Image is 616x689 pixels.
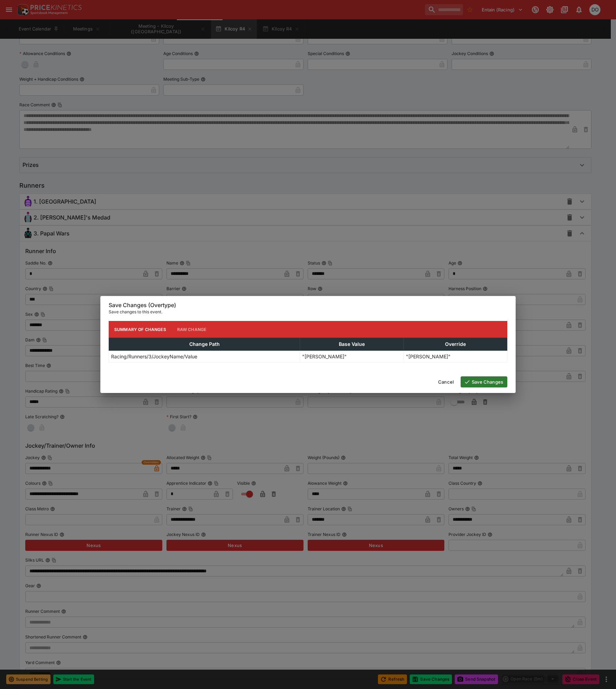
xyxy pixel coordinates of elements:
[461,376,507,387] button: Save Changes
[404,351,507,363] td: "[PERSON_NAME]"
[111,353,197,360] p: Racing/Runners/3/JockeyName/Value
[109,338,300,351] th: Change Path
[109,321,172,338] button: Summary of Changes
[300,351,404,363] td: "[PERSON_NAME]"
[109,308,507,315] p: Save changes to this event.
[434,376,458,387] button: Cancel
[172,321,212,338] button: Raw Change
[404,338,507,351] th: Override
[109,302,507,309] h6: Save Changes (Overtype)
[300,338,404,351] th: Base Value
